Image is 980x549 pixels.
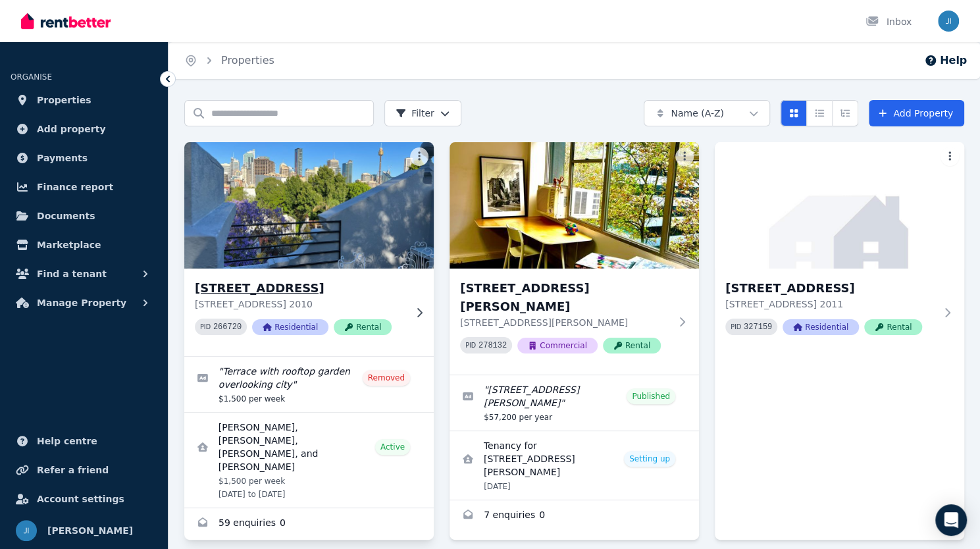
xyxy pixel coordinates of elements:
img: RentBetter [21,11,111,31]
span: Rental [334,319,392,335]
span: Manage Property [37,295,126,311]
span: Properties [37,92,91,108]
small: PID [465,342,476,349]
a: View details for Harry Noone, Sophie Thomas, Jesse Lee, and Hannah Waskett [184,413,434,508]
button: Manage Property [11,290,157,316]
img: 86 Thomson Street, Darlinghurst [178,139,440,272]
span: Finance report [37,179,113,195]
span: Refer a friend [37,462,109,478]
button: Find a tenant [11,261,157,287]
button: Card view [781,100,807,126]
span: Name (A-Z) [671,107,724,120]
span: Filter [396,107,434,120]
img: Josephine Inge [938,11,959,32]
button: More options [675,147,694,166]
button: More options [410,147,428,166]
nav: Breadcrumb [168,42,290,79]
span: Account settings [37,491,124,507]
a: 501/1 Boomerang Place, Woolloomooloo[STREET_ADDRESS][STREET_ADDRESS] 2011PID 327159ResidentialRental [715,142,964,356]
span: Rental [864,319,922,335]
a: Edit listing: 403 & 404, 107 Walker Street, North Sydney, NSW 2060 [450,375,699,431]
button: More options [941,147,959,166]
code: 327159 [744,323,772,332]
a: Account settings [11,486,157,512]
h3: [STREET_ADDRESS] [725,279,935,298]
span: Documents [37,208,95,224]
button: Expanded list view [832,100,858,126]
a: Enquiries for 107 Walker Street, North Sydney [450,500,699,532]
a: Add Property [869,100,964,126]
span: Marketplace [37,237,101,253]
p: [STREET_ADDRESS][PERSON_NAME] [460,316,670,329]
h3: [STREET_ADDRESS] [195,279,405,298]
span: Payments [37,150,88,166]
small: PID [200,323,211,330]
a: 107 Walker Street, North Sydney[STREET_ADDRESS][PERSON_NAME][STREET_ADDRESS][PERSON_NAME]PID 2781... [450,142,699,375]
a: Documents [11,203,157,229]
span: Rental [603,338,661,353]
div: Open Intercom Messenger [935,504,967,536]
a: Marketplace [11,232,157,258]
a: Enquiries for 86 Thomson Street, Darlinghurst [184,508,434,540]
a: Edit listing: Terrace with rooftop garden overlooking city [184,357,434,412]
img: Josephine Inge [16,520,37,541]
span: ORGANISE [11,72,52,82]
span: [PERSON_NAME] [47,523,133,538]
button: Name (A-Z) [644,100,770,126]
a: View details for Tenancy for 107 Walker Street, North Sydney [450,431,699,500]
small: PID [731,323,741,330]
a: Payments [11,145,157,171]
code: 278132 [478,341,507,350]
span: Help centre [37,433,97,449]
button: Compact list view [806,100,833,126]
img: 501/1 Boomerang Place, Woolloomooloo [715,142,964,269]
span: Residential [252,319,328,335]
code: 266720 [213,323,242,332]
p: [STREET_ADDRESS] 2011 [725,298,935,311]
div: View options [781,100,858,126]
a: Properties [221,54,274,66]
a: Add property [11,116,157,142]
button: Filter [384,100,461,126]
a: Finance report [11,174,157,200]
span: Find a tenant [37,266,107,282]
span: Commercial [517,338,598,353]
img: 107 Walker Street, North Sydney [450,142,699,269]
a: Refer a friend [11,457,157,483]
h3: [STREET_ADDRESS][PERSON_NAME] [460,279,670,316]
a: Properties [11,87,157,113]
a: Help centre [11,428,157,454]
p: [STREET_ADDRESS] 2010 [195,298,405,311]
span: Residential [783,319,859,335]
button: Help [924,53,967,68]
div: Inbox [865,15,912,28]
span: Add property [37,121,106,137]
a: 86 Thomson Street, Darlinghurst[STREET_ADDRESS][STREET_ADDRESS] 2010PID 266720ResidentialRental [184,142,434,356]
